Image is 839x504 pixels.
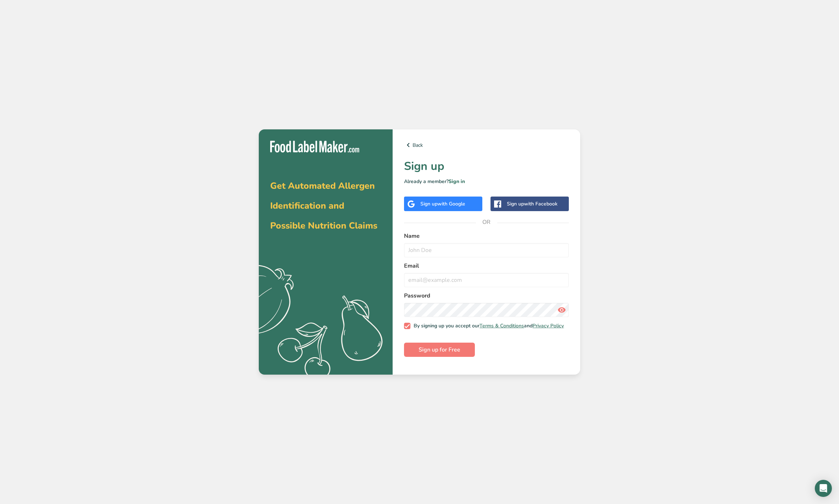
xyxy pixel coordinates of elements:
[404,243,569,257] input: John Doe
[507,200,557,208] div: Sign up
[404,178,569,185] p: Already a member?
[410,323,564,329] span: By signing up you accept our and
[815,480,832,497] div: Open Intercom Messenger
[479,322,524,329] a: Terms & Conditions
[404,343,475,357] button: Sign up for Free
[404,262,569,270] label: Email
[533,322,564,329] a: Privacy Policy
[524,200,557,207] span: with Facebook
[437,200,465,207] span: with Google
[404,273,569,287] input: email@example.com
[270,141,359,152] img: Food Label Maker
[404,232,569,240] label: Name
[270,180,377,232] span: Get Automated Allergen Identification and Possible Nutrition Claims
[476,211,497,233] span: OR
[404,158,569,175] h1: Sign up
[420,200,465,208] div: Sign up
[404,141,569,149] a: Back
[449,178,465,185] a: Sign in
[419,345,460,354] span: Sign up for Free
[404,291,569,300] label: Password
